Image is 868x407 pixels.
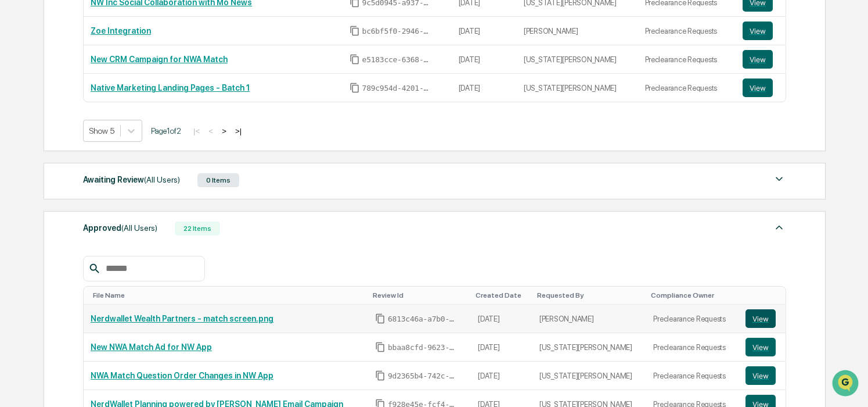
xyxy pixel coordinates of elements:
[144,175,180,184] span: (All Users)
[517,45,638,74] td: [US_STATE][PERSON_NAME]
[471,333,532,362] td: [DATE]
[121,223,157,233] span: (All Users)
[175,222,220,235] div: 22 Items
[197,92,211,106] button: Start new chat
[93,291,363,299] div: Toggle SortBy
[375,313,386,324] span: Copy Id
[743,78,779,97] a: View
[646,305,739,333] td: Preclearance Requests
[151,126,181,135] span: Page 1 of 2
[373,291,466,299] div: Toggle SortBy
[91,26,151,35] a: Zoe Integration
[197,173,239,187] div: 0 Items
[12,170,21,179] div: 🔎
[452,74,517,102] td: [DATE]
[39,89,190,101] div: Start new chat
[91,55,228,64] a: New CRM Campaign for NWA Match
[452,45,517,74] td: [DATE]
[232,126,245,136] button: >|
[532,305,646,333] td: [PERSON_NAME]
[532,362,646,390] td: [US_STATE][PERSON_NAME]
[745,366,779,385] a: View
[772,172,786,186] img: caret
[82,197,141,206] a: Powered byPylon
[39,101,147,110] div: We're available if you need us!
[646,333,739,362] td: Preclearance Requests
[30,53,192,65] input: Clear
[190,126,203,136] button: |<
[638,17,736,45] td: Preclearance Requests
[23,169,73,180] span: Data Lookup
[745,338,779,356] a: View
[748,291,781,299] div: Toggle SortBy
[350,26,360,36] span: Copy Id
[91,83,250,92] a: Native Marketing Landing Pages - Batch 1
[471,362,532,390] td: [DATE]
[831,369,862,400] iframe: Open customer support
[638,74,736,102] td: Preclearance Requests
[91,342,212,352] a: New NWA Match Ad for NW App
[745,366,776,385] button: View
[532,333,646,362] td: [US_STATE][PERSON_NAME]
[743,78,773,97] button: View
[743,22,779,40] a: View
[12,89,33,110] img: 1746055101610-c473b297-6a78-478c-a979-82029cc54cd1
[471,305,532,333] td: [DATE]
[537,291,642,299] div: Toggle SortBy
[91,314,273,323] a: Nerdwallet Wealth Partners - match screen.png
[745,309,776,328] button: View
[362,55,432,65] span: e5183cce-6368-4dcd-9da3-7da2c9b4c483
[388,343,458,352] span: bbaa8cfd-9623-4cae-9797-c083bd643b56
[743,22,773,40] button: View
[350,83,360,93] span: Copy Id
[745,338,776,356] button: View
[743,50,773,69] button: View
[83,172,180,187] div: Awaiting Review
[350,54,360,65] span: Copy Id
[23,147,75,158] span: Preclearance
[218,126,230,136] button: >
[517,74,638,102] td: [US_STATE][PERSON_NAME]
[476,291,528,299] div: Toggle SortBy
[362,84,432,93] span: 789c954d-4201-4a98-a409-5f3c2b22b70d
[12,148,21,157] div: 🖐️
[7,142,80,163] a: 🖐️Preclearance
[745,309,779,328] a: View
[388,372,458,381] span: 9d2365b4-742c-478c-aa35-bcde5b4c594a
[452,17,517,45] td: [DATE]
[375,370,386,381] span: Copy Id
[646,362,739,390] td: Preclearance Requests
[96,147,144,158] span: Attestations
[743,50,779,69] a: View
[83,220,157,235] div: Approved
[116,197,141,206] span: Pylon
[84,148,93,157] div: 🗄️
[375,342,386,352] span: Copy Id
[517,17,638,45] td: [PERSON_NAME]
[638,45,736,74] td: Preclearance Requests
[651,291,734,299] div: Toggle SortBy
[362,27,432,36] span: bc6bf5f0-2946-4cd9-9db4-7e10a28e2bd0
[205,126,217,136] button: <
[388,315,458,324] span: 6813c46a-a7b0-43a5-9065-a33ea90f7d6e
[91,371,273,380] a: NWA Match Question Order Changes in NW App
[7,164,78,185] a: 🔎Data Lookup
[80,142,149,163] a: 🗄️Attestations
[772,220,786,234] img: caret
[12,24,211,43] p: How can we help?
